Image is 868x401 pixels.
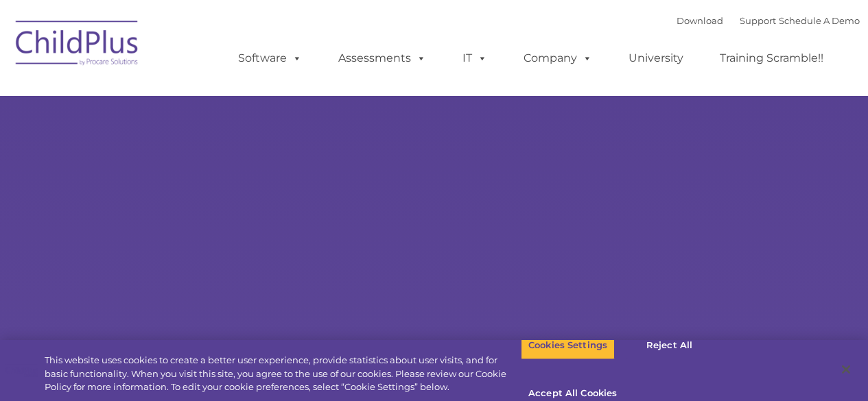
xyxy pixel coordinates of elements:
img: ChildPlus by Procare Solutions [9,11,146,80]
button: Cookies Settings [521,331,615,360]
button: Reject All [626,331,712,360]
a: University [615,45,697,72]
a: Company [510,45,606,72]
a: Support [740,15,776,26]
a: Software [224,45,316,72]
a: Download [677,15,723,26]
a: Training Scramble!! [706,45,837,72]
button: Close [831,354,861,385]
a: IT [449,45,501,72]
font: | [677,15,860,26]
a: Assessments [325,45,440,72]
div: This website uses cookies to create a better user experience, provide statistics about user visit... [45,354,521,394]
a: Schedule A Demo [779,15,860,26]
